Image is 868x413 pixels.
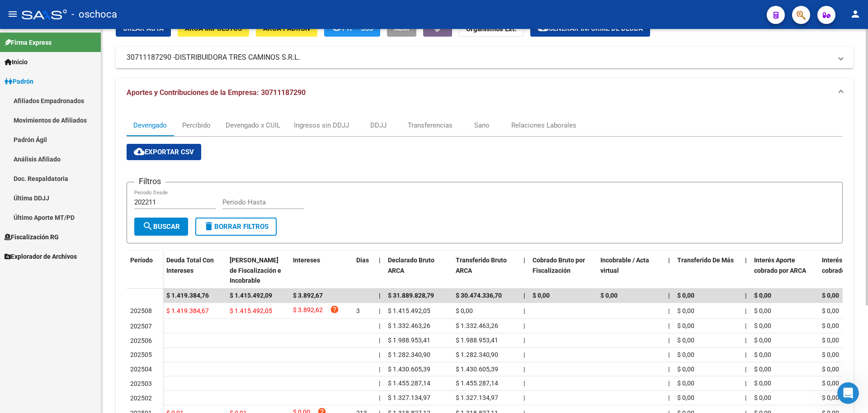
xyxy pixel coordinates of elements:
span: Buscar [142,223,180,231]
span: $ 0,00 [677,351,694,358]
span: $ 1.430.605,39 [456,366,498,373]
span: | [524,322,525,329]
span: | [745,337,746,344]
span: Firma Express [5,38,52,47]
span: $ 1.988.953,41 [388,337,430,344]
span: $ 31.889.828,79 [388,292,434,299]
iframe: Intercom live chat [837,382,859,404]
span: $ 1.332.463,26 [388,322,430,329]
div: Relaciones Laborales [511,120,576,130]
span: | [379,256,381,264]
datatable-header-cell: | [520,251,529,290]
span: - oschoca [71,5,117,24]
span: $ 0,00 [754,366,771,373]
span: $ 1.419.384,76 [166,292,209,299]
span: 202507 [130,323,152,330]
datatable-header-cell: Período [127,251,163,289]
div: Transferencias [408,120,453,130]
span: | [379,292,381,299]
mat-expansion-panel-header: 30711187290 -DISTRIBUIDORA TRES CAMINOS S.R.L. [116,47,854,68]
span: $ 0,00 [822,380,839,387]
span: | [668,380,670,387]
span: | [524,380,525,387]
span: | [745,292,747,299]
span: $ 0,00 [754,337,771,344]
button: Exportar CSV [127,144,201,160]
mat-expansion-panel-header: Aportes y Contribuciones de la Empresa: 30711187290 [116,78,854,107]
span: Interés Aporte cobrado por ARCA [754,256,806,274]
datatable-header-cell: Cobrado Bruto por Fiscalización [529,251,597,290]
mat-icon: delete [203,221,214,232]
span: | [745,322,746,329]
mat-icon: search [142,221,153,232]
span: Declarado Bruto ARCA [388,256,434,274]
span: | [524,351,525,358]
span: $ 0,00 [822,351,839,358]
span: $ 0,00 [822,307,839,314]
span: Período [130,256,153,264]
datatable-header-cell: | [665,251,674,290]
strong: Organismos Ext. [466,25,516,33]
span: $ 0,00 [677,292,694,299]
datatable-header-cell: Declarado Bruto ARCA [384,251,452,290]
datatable-header-cell: Dias [353,251,375,290]
span: Intereses [293,256,320,264]
span: $ 1.327.134,97 [456,394,498,401]
datatable-header-cell: Deuda Total Con Intereses [163,251,226,290]
span: $ 3.892,67 [293,292,323,299]
span: | [745,366,746,373]
span: | [668,322,670,329]
span: $ 3.892,62 [293,305,323,317]
span: $ 0,00 [754,307,771,314]
span: | [524,337,525,344]
span: | [668,394,670,401]
button: Organismos Ext. [459,20,524,37]
span: Cobrado Bruto por Fiscalización [533,256,585,274]
span: $ 0,00 [822,394,839,401]
span: | [745,380,746,387]
span: | [379,394,380,401]
span: | [668,337,670,344]
span: $ 0,00 [822,322,839,329]
span: [PERSON_NAME] de Fiscalización e Incobrable [230,256,281,285]
span: $ 1.415.492,05 [230,307,272,314]
span: $ 0,00 [754,394,771,401]
span: $ 0,00 [677,380,694,387]
span: | [379,337,380,344]
span: $ 0,00 [822,292,839,299]
span: 202504 [130,366,152,373]
span: 202508 [130,307,152,314]
datatable-header-cell: Interés Aporte cobrado por ARCA [750,251,818,290]
span: Dias [356,256,369,264]
span: $ 1.415.492,05 [388,307,430,314]
span: | [524,366,525,373]
span: Transferido Bruto ARCA [456,256,507,274]
span: $ 0,00 [677,394,694,401]
span: | [668,292,670,299]
span: | [668,307,670,314]
datatable-header-cell: | [375,251,384,290]
div: Ingresos sin DDJJ [294,120,349,130]
span: $ 0,00 [456,307,473,314]
mat-icon: cloud_download [134,146,145,157]
span: $ 1.332.463,26 [456,322,498,329]
span: DISTRIBUIDORA TRES CAMINOS S.R.L. [175,52,300,62]
datatable-header-cell: Transferido Bruto ARCA [452,251,520,290]
span: $ 1.282.340,90 [388,351,430,358]
span: Exportar CSV [134,148,194,156]
span: | [745,307,746,314]
span: Inicio [5,57,28,67]
span: $ 1.430.605,39 [388,366,430,373]
h3: Filtros [134,175,165,188]
span: | [524,292,525,299]
span: | [745,351,746,358]
span: | [379,307,380,314]
mat-icon: person [850,9,861,19]
span: $ 0,00 [677,322,694,329]
span: Fiscalización RG [5,232,59,242]
datatable-header-cell: Deuda Bruta Neto de Fiscalización e Incobrable [226,251,289,290]
mat-panel-title: 30711187290 - [127,52,832,62]
span: $ 0,00 [822,366,839,373]
datatable-header-cell: Intereses [289,251,353,290]
span: | [745,394,746,401]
